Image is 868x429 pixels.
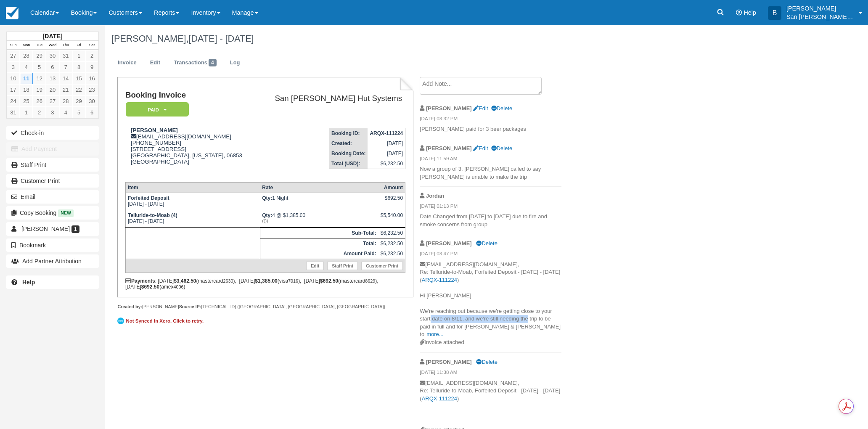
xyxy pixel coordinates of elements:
[6,275,99,289] a: Help
[125,102,186,117] a: Paid
[768,6,781,20] div: B
[378,182,405,193] th: Amount
[58,209,74,217] span: New
[59,73,72,84] a: 14
[6,7,19,19] img: checkfront-main-nav-mini-logo.png
[72,84,85,95] a: 22
[420,379,561,426] p: [EMAIL_ADDRESS][DOMAIN_NAME], Re: Telluride-to-Moab, Forfeited Deposit - [DATE] - [DATE] ( )
[72,95,85,107] a: 29
[426,359,472,365] strong: [PERSON_NAME]
[209,59,217,66] span: 4
[6,126,99,140] button: Check-in
[59,61,72,73] a: 7
[476,359,497,365] a: Delete
[85,50,98,61] a: 2
[7,73,20,84] a: 10
[46,61,59,73] a: 6
[111,34,750,44] h1: [PERSON_NAME],
[85,41,98,50] th: Sat
[117,304,142,309] strong: Created by:
[71,225,79,233] span: 1
[476,240,497,246] a: Delete
[329,159,368,169] th: Total (USD):
[33,61,46,73] a: 5
[33,73,46,84] a: 12
[327,262,358,270] a: Staff Print
[7,95,20,107] a: 24
[260,249,378,259] th: Amount Paid:
[33,41,46,50] th: Tue
[72,107,85,118] a: 5
[33,95,46,107] a: 26
[188,33,254,44] span: [DATE] - [DATE]
[255,278,277,284] strong: $1,385.00
[422,395,457,402] a: ARQX-111224
[7,107,20,118] a: 31
[125,193,260,210] td: [DATE] - [DATE]
[72,41,85,50] th: Fri
[6,206,99,220] button: Copy Booking New
[59,50,72,61] a: 31
[260,228,378,238] th: Sub-Total:
[329,138,368,148] th: Created:
[6,238,99,252] button: Bookmark
[426,105,472,111] strong: [PERSON_NAME]
[174,284,184,289] small: 4006
[20,73,33,84] a: 11
[20,95,33,107] a: 25
[131,127,178,133] strong: [PERSON_NAME]
[368,159,405,169] td: $6,232.50
[20,107,33,118] a: 1
[179,304,201,309] strong: Source IP:
[368,138,405,148] td: [DATE]
[141,284,159,290] strong: $692.50
[420,339,561,347] div: Invoice attached
[6,174,99,188] a: Customer Print
[111,55,143,71] a: Invoice
[85,73,98,84] a: 16
[420,115,561,124] em: [DATE] 03:32 PM
[426,240,472,246] strong: [PERSON_NAME]
[329,148,368,159] th: Booking Date:
[260,182,378,193] th: Rate
[262,218,376,223] em: (())
[72,73,85,84] a: 15
[420,261,561,339] p: [EMAIL_ADDRESS][DOMAIN_NAME], Re: Telluride-to-Moab, Forfeited Deposit - [DATE] - [DATE] ( ) Hi [...
[260,210,378,227] td: 4 @ $1,385.00
[420,369,561,378] em: [DATE] 11:38 AM
[473,145,488,151] a: Edit
[126,102,189,117] em: Paid
[420,250,561,260] em: [DATE] 03:47 PM
[491,105,512,111] a: Delete
[491,145,512,151] a: Delete
[288,278,298,283] small: 7016
[21,225,70,232] span: [PERSON_NAME]
[260,193,378,210] td: 1 Night
[125,278,405,290] div: : [DATE] (mastercard ), [DATE] (visa ), [DATE] (mastercard ), [DATE] (amex )
[262,195,272,201] strong: Qty
[128,212,177,218] strong: Telluride-to-Moab (4)
[6,222,99,236] a: [PERSON_NAME] 1
[420,155,561,164] em: [DATE] 11:59 AM
[117,304,413,310] div: [PERSON_NAME] [TECHNICAL_ID] ([GEOGRAPHIC_DATA], [GEOGRAPHIC_DATA], [GEOGRAPHIC_DATA])
[46,50,59,61] a: 30
[167,55,223,71] a: Transactions4
[46,41,59,50] th: Wed
[329,128,368,139] th: Booking ID:
[259,94,402,103] h2: San [PERSON_NAME] Hut Systems
[223,278,233,283] small: 2630
[426,331,443,337] a: more...
[20,41,33,50] th: Mon
[6,190,99,204] button: Email
[378,249,405,259] td: $6,232.50
[144,55,167,71] a: Edit
[59,107,72,118] a: 4
[72,61,85,73] a: 8
[262,212,272,218] strong: Qty
[59,41,72,50] th: Thu
[85,84,98,95] a: 23
[7,84,20,95] a: 17
[381,195,403,208] div: $692.50
[33,50,46,61] a: 29
[306,262,324,270] a: Edit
